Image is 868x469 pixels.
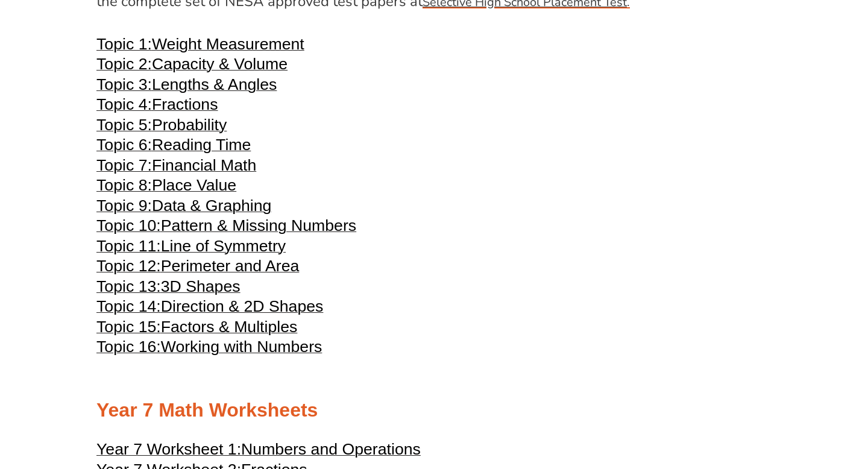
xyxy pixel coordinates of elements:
a: Topic 16:Working with Numbers [96,343,322,355]
span: Topic 14: [96,297,161,315]
a: Topic 9:Data & Graphing [96,202,271,214]
span: Topic 11: [96,237,161,255]
a: Topic 5:Probability [96,121,227,133]
span: Fractions [152,95,218,113]
span: Direction & 2D Shapes [161,297,324,315]
span: Numbers and Operations [241,440,421,458]
span: Topic 5: [96,116,152,134]
span: Factors & Multiples [161,318,298,336]
span: Topic 7: [96,156,152,174]
span: Financial Math [152,156,256,174]
span: Topic 4: [96,95,152,113]
span: Perimeter and Area [161,257,300,275]
a: Topic 14:Direction & 2D Shapes [96,303,323,315]
a: Topic 8:Place Value [96,181,236,194]
iframe: Chat Widget [808,358,868,469]
span: Topic 2: [96,55,152,73]
span: Line of Symmetry [161,237,286,255]
a: Topic 4:Fractions [96,101,218,113]
span: Topic 13: [96,277,161,295]
span: Probability [152,116,227,134]
a: Topic 11:Line of Symmetry [96,242,286,254]
span: Reading Time [152,136,251,154]
a: Topic 10:Pattern & Missing Numbers [96,222,356,234]
a: Topic 3:Lengths & Angles [96,81,277,93]
span: 3D Shapes [161,277,241,295]
span: Topic 6: [96,136,152,154]
span: Capacity & Volume [152,55,288,73]
span: Place Value [152,176,236,194]
a: Topic 13:3D Shapes [96,283,241,295]
a: Topic 7:Financial Math [96,162,256,174]
span: Topic 15: [96,318,161,336]
span: Topic 12: [96,257,161,275]
span: Weight Measurement [152,35,304,53]
a: Topic 2:Capacity & Volume [96,60,288,72]
span: Lengths & Angles [152,75,277,93]
span: Topic 1: [96,35,152,53]
span: Topic 16: [96,338,161,356]
h2: Year 7 Math Worksheets [96,398,772,423]
span: Year 7 Worksheet 1: [96,440,241,458]
a: Topic 12:Perimeter and Area [96,262,299,274]
a: Topic 6:Reading Time [96,141,251,153]
span: Topic 9: [96,197,152,215]
span: Working with Numbers [161,338,322,356]
a: Topic 1:Weight Measurement [96,40,304,52]
span: Topic 8: [96,176,152,194]
a: Topic 15:Factors & Multiples [96,323,297,335]
a: Year 7 Worksheet 1:Numbers and Operations [96,445,421,458]
span: Topic 3: [96,75,152,93]
span: Topic 10: [96,216,161,234]
span: Pattern & Missing Numbers [161,216,356,234]
span: Data & Graphing [152,197,272,215]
